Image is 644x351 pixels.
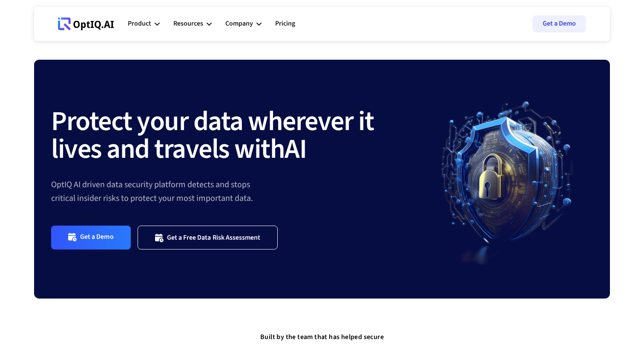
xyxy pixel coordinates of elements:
[51,226,131,249] a: Get a Demo
[532,15,586,32] a: Get a Demo
[51,178,423,205] div: OptIQ AI driven data security platform detects and stops critical insider risks to protect your m...
[173,18,203,29] div: Resources
[225,11,262,37] div: Company
[260,332,384,342] strong: Built by the team that has helped secure
[128,11,160,37] div: Product
[285,130,306,169] strong: AI
[80,232,114,242] div: Get a Demo
[225,18,253,29] div: Company
[128,18,151,29] div: Product
[58,11,114,37] a: Webflow Homepage
[173,11,212,37] div: Resources
[51,102,374,169] strong: Protect your data wherever it lives and travels with
[275,11,295,37] a: Pricing
[138,226,278,249] a: Get a Free Data Risk Assessment
[167,233,261,242] div: Get a Free Data Risk Assessment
